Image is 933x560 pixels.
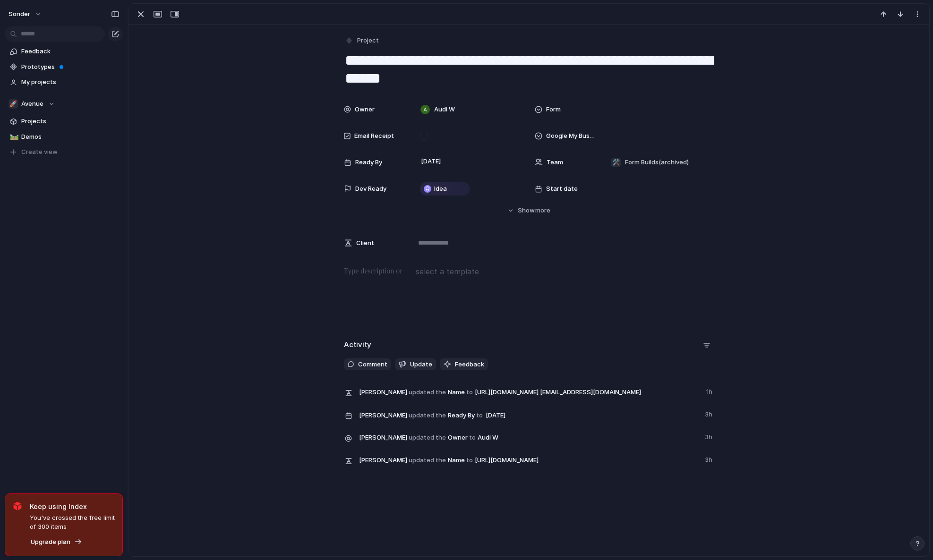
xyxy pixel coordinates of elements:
span: updated the [409,433,446,442]
button: Project [343,34,382,48]
span: to [476,411,483,420]
a: Prototypes [5,60,123,74]
span: more [535,206,550,215]
span: 1h [706,385,714,397]
span: Name [URL][DOMAIN_NAME] [359,453,699,467]
button: select a template [414,264,480,279]
button: Showmore [344,202,714,219]
button: 🛤️ [9,132,18,142]
span: Dev Ready [355,184,386,194]
span: updated the [409,388,446,397]
span: to [466,456,473,465]
span: 3h [705,453,714,465]
div: 🛠️ [611,158,621,167]
span: to [466,388,473,397]
span: select a template [416,266,479,277]
span: Upgrade plan [31,537,70,547]
span: Owner [359,431,699,444]
button: Feedback [440,358,488,371]
a: Projects [5,114,123,128]
span: Keep using Index [30,501,115,511]
h2: Activity [344,339,371,350]
button: 🚀Avenue [5,97,123,111]
span: sonder [9,9,30,19]
span: Start date [546,184,578,194]
span: You've crossed the free limit of 300 items [30,513,115,532]
span: [DATE] [419,156,444,167]
a: My projects [5,75,123,89]
span: [PERSON_NAME] [359,388,407,397]
span: updated the [409,456,446,465]
span: Show [518,206,535,215]
span: to [469,433,476,442]
span: Audi W [478,433,498,442]
span: [PERSON_NAME] [359,411,407,420]
span: Google My Business [546,131,595,141]
span: Team [547,158,563,167]
span: Prototypes [21,62,120,72]
button: Upgrade plan [28,535,85,549]
div: 🛤️ [10,131,17,142]
span: Feedback [455,360,484,369]
span: Avenue [21,99,43,109]
span: Owner [355,105,375,114]
span: Create view [21,147,58,157]
span: Comment [358,360,387,369]
span: [PERSON_NAME] [359,456,407,465]
span: Feedback [21,47,120,56]
span: My projects [21,77,120,87]
span: Name [URL][DOMAIN_NAME] [EMAIL_ADDRESS][DOMAIN_NAME] [359,385,701,399]
span: Form Builds (archived) [625,158,689,166]
span: Audi W [434,105,455,114]
span: Project [357,36,379,45]
span: updated the [409,411,446,420]
span: [DATE] [483,410,508,421]
span: Projects [21,117,120,126]
div: 🚀 [9,99,18,109]
a: 🛤️Demos [5,130,123,144]
button: Update [395,358,436,371]
span: 3h [705,408,714,419]
span: 3h [705,431,714,442]
span: Demos [21,132,120,142]
button: Create view [5,145,123,159]
span: Ready By [359,408,699,422]
span: Idea [434,184,447,194]
span: [PERSON_NAME] [359,433,407,442]
span: Update [410,360,432,369]
button: Comment [344,358,391,371]
span: Ready By [355,158,382,167]
a: Feedback [5,44,123,59]
button: sonder [4,7,47,22]
span: Form [546,105,561,114]
span: Client [356,238,374,248]
span: Email Receipt [354,131,394,141]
